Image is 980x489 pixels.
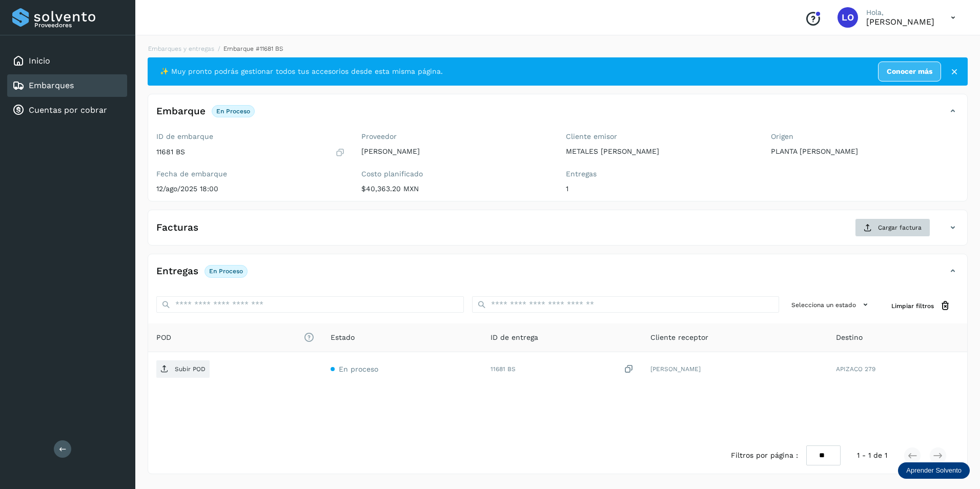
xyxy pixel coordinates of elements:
div: Inicio [7,50,127,72]
span: Cliente receptor [650,332,708,343]
span: Embarque #11681 BS [223,45,283,52]
label: Fecha de embarque [156,170,345,178]
div: Embarques [7,74,127,97]
p: $40,363.20 MXN [361,185,550,193]
p: METALES [PERSON_NAME] [566,147,754,156]
h4: Embarque [156,106,206,117]
button: Subir POD [156,360,210,378]
div: EmbarqueEn proceso [148,103,967,128]
td: APIZACO 279 [828,352,967,386]
a: Inicio [29,56,50,66]
div: Aprender Solvento [898,462,970,479]
p: 11681 BS [156,148,185,156]
a: Conocer más [878,62,941,81]
a: Embarques y entregas [148,45,214,52]
button: Limpiar filtros [883,296,959,315]
h4: Entregas [156,266,198,277]
label: Proveedor [361,132,550,141]
span: ID de entrega [491,332,538,343]
label: Cliente emisor [566,132,754,141]
div: 11681 BS [491,364,634,375]
p: [PERSON_NAME] [361,147,550,156]
p: Hola, [866,8,934,17]
span: Limpiar filtros [891,301,934,311]
div: Cuentas por cobrar [7,99,127,121]
div: FacturasCargar factura [148,218,967,245]
p: Subir POD [175,365,206,373]
span: Filtros por página : [731,450,798,461]
p: LEONILA ORTEGA PIÑA [866,17,934,27]
nav: breadcrumb [148,44,968,53]
p: Aprender Solvento [906,466,962,475]
button: Cargar factura [855,218,930,237]
button: Selecciona un estado [787,296,875,313]
p: 12/ago/2025 18:00 [156,185,345,193]
span: Destino [836,332,863,343]
a: Cuentas por cobrar [29,105,107,115]
a: Embarques [29,80,74,90]
span: Estado [331,332,355,343]
span: Cargar factura [878,223,922,232]
p: PLANTA [PERSON_NAME] [771,147,959,156]
div: EntregasEn proceso [148,262,967,288]
p: 1 [566,185,754,193]
label: ID de embarque [156,132,345,141]
label: Costo planificado [361,170,550,178]
p: En proceso [216,108,250,115]
span: POD [156,332,314,343]
p: Proveedores [34,22,123,29]
td: [PERSON_NAME] [642,352,828,386]
p: En proceso [209,268,243,275]
label: Origen [771,132,959,141]
span: ✨ Muy pronto podrás gestionar todos tus accesorios desde esta misma página. [160,66,443,77]
span: 1 - 1 de 1 [857,450,887,461]
h4: Facturas [156,222,198,234]
span: En proceso [339,365,378,373]
label: Entregas [566,170,754,178]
